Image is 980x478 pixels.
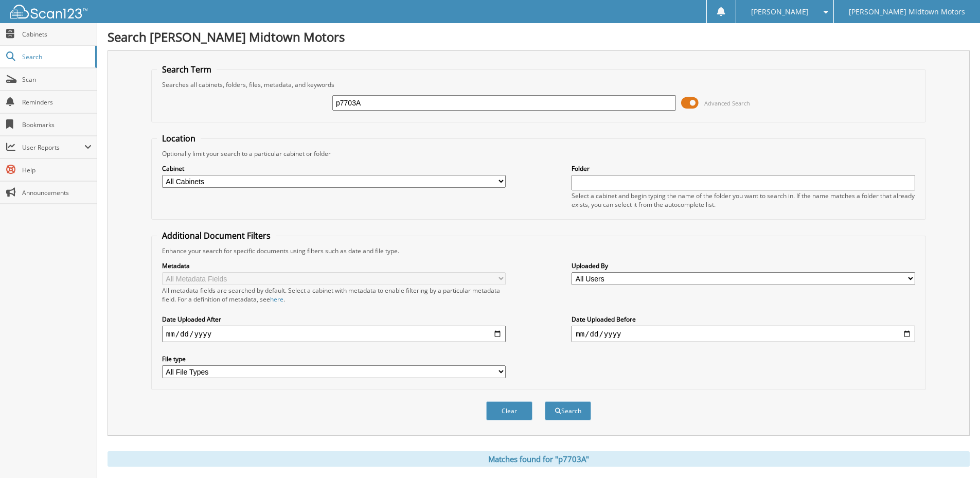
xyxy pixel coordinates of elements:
[545,401,591,420] button: Search
[10,5,87,19] img: scan123-logo-white.svg
[162,315,506,324] label: Date Uploaded After
[572,191,915,209] div: Select a cabinet and begin typing the name of the folder you want to search in. If the name match...
[270,295,283,304] a: here
[486,401,532,420] button: Clear
[572,326,915,342] input: end
[22,98,92,107] span: Reminders
[157,133,201,144] legend: Location
[162,326,506,342] input: start
[157,64,217,75] legend: Search Term
[157,149,920,158] div: Optionally limit your search to a particular cabinet or folder
[572,315,915,324] label: Date Uploaded Before
[22,30,92,39] span: Cabinets
[108,451,970,467] div: Matches found for "p7703A"
[162,164,506,173] label: Cabinet
[22,52,90,61] span: Search
[157,246,920,255] div: Enhance your search for specific documents using filters such as date and file type.
[162,355,506,363] label: File type
[22,188,92,197] span: Announcements
[22,120,92,129] span: Bookmarks
[162,286,506,304] div: All metadata fields are searched by default. Select a cabinet with metadata to enable filtering b...
[157,230,276,241] legend: Additional Document Filters
[157,80,920,89] div: Searches all cabinets, folders, files, metadata, and keywords
[108,28,970,45] h1: Search [PERSON_NAME] Midtown Motors
[572,261,915,270] label: Uploaded By
[704,99,750,107] span: Advanced Search
[849,9,965,15] span: [PERSON_NAME] Midtown Motors
[751,9,809,15] span: [PERSON_NAME]
[22,75,92,84] span: Scan
[22,166,92,174] span: Help
[162,261,506,270] label: Metadata
[572,164,915,173] label: Folder
[22,143,84,152] span: User Reports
